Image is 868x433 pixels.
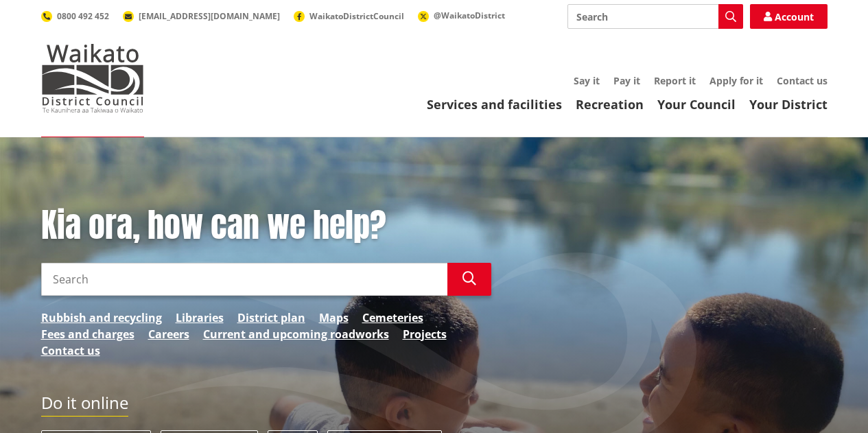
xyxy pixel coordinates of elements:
[319,309,349,326] a: Maps
[403,326,447,342] a: Projects
[41,326,134,342] a: Fees and charges
[176,309,224,326] a: Libraries
[123,10,280,22] a: [EMAIL_ADDRESS][DOMAIN_NAME]
[657,96,736,113] a: Your Council
[434,10,505,21] span: @WaikatoDistrict
[709,74,763,87] a: Apply for it
[139,10,280,22] span: [EMAIL_ADDRESS][DOMAIN_NAME]
[750,4,828,29] a: Account
[749,96,828,113] a: Your District
[148,326,189,342] a: Careers
[237,309,305,326] a: District plan
[613,74,640,87] a: Pay it
[309,10,404,22] span: WaikatoDistrictCouncil
[576,96,644,113] a: Recreation
[41,393,128,417] h2: Do it online
[777,74,828,87] a: Contact us
[362,309,423,326] a: Cemeteries
[41,206,491,246] h1: Kia ora, how can we help?
[418,10,505,21] a: @WaikatoDistrict
[41,309,162,326] a: Rubbish and recycling
[654,74,696,87] a: Report it
[294,10,404,22] a: WaikatoDistrictCouncil
[574,74,600,87] a: Say it
[41,10,109,22] a: 0800 492 452
[567,4,743,29] input: Search input
[41,44,144,113] img: Waikato District Council - Te Kaunihera aa Takiwaa o Waikato
[57,10,109,22] span: 0800 492 452
[427,96,562,113] a: Services and facilities
[203,326,389,342] a: Current and upcoming roadworks
[41,263,447,296] input: Search input
[41,342,100,359] a: Contact us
